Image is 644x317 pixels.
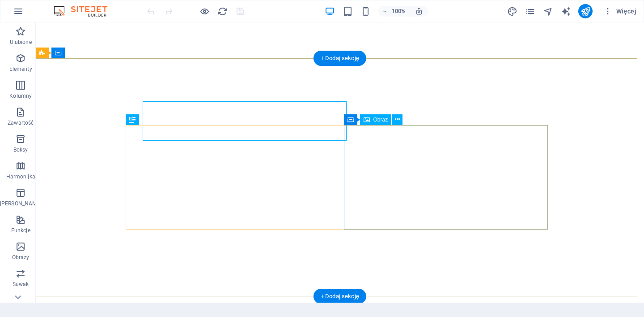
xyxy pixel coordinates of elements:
div: + Dodaj sekcję [314,289,366,304]
p: Funkcje [11,227,30,234]
p: Ulubione [10,39,32,46]
button: text_generator [560,6,571,17]
p: Harmonijka [6,173,35,180]
i: Nawigator [543,6,553,17]
span: Obraz [373,117,388,122]
p: Suwak [13,281,29,288]
img: Editor Logo [51,6,119,17]
button: Kliknij tutaj, aby wyjść z trybu podglądu i kontynuować edycję [199,6,210,17]
h6: 100% [392,6,406,17]
p: Zawartość [8,119,34,126]
button: Więcej [600,4,640,18]
button: publish [578,4,593,18]
p: Boksy [13,146,28,153]
p: Elementy [9,65,32,73]
i: Opublikuj [580,6,591,17]
p: Obrazy [12,254,30,261]
p: Kolumny [9,92,32,100]
button: design [507,6,517,17]
div: + Dodaj sekcję [314,51,366,66]
span: Więcej [603,7,636,16]
i: AI Writer [561,6,571,17]
i: Strony (Ctrl+Alt+S) [525,6,535,17]
button: navigator [542,6,553,17]
button: pages [525,6,535,17]
button: 100% [378,6,410,17]
i: Po zmianie rozmiaru automatycznie dostosowuje poziom powiększenia do wybranego urządzenia. [415,7,423,15]
i: Projekt (Ctrl+Alt+Y) [507,6,517,17]
button: reload [217,6,228,17]
i: Przeładuj stronę [217,6,228,17]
